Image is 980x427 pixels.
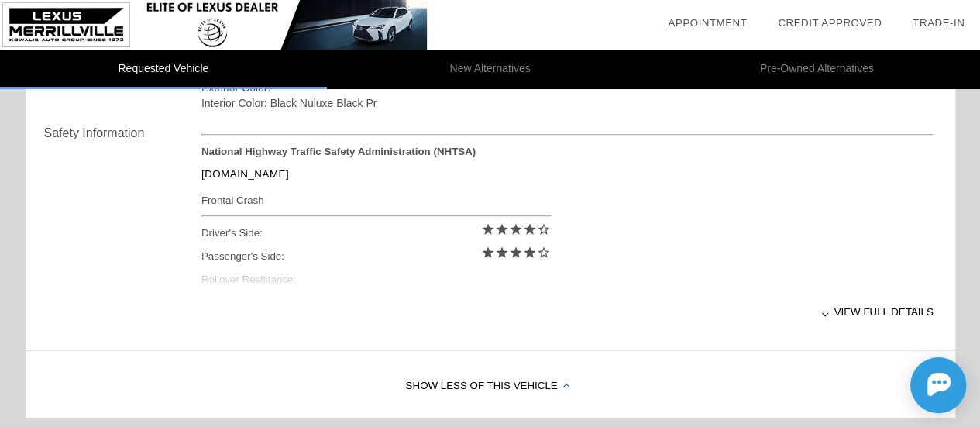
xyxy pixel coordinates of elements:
[778,17,882,29] a: Credit Approved
[201,222,551,245] div: Driver's Side:
[201,245,551,268] div: Passenger's Side:
[537,222,551,236] i: star_border
[201,146,476,157] strong: National Highway Traffic Safety Administration (NHTSA)
[495,246,509,260] i: star
[201,191,551,210] div: Frontal Crash
[523,222,537,236] i: star
[509,222,523,236] i: star
[523,246,537,260] i: star
[481,246,495,260] i: star
[841,343,980,427] iframe: Chat Assistance
[327,50,654,89] li: New Alternatives
[509,246,523,260] i: star
[201,168,289,180] a: [DOMAIN_NAME]
[44,124,201,143] div: Safety Information
[913,17,965,29] a: Trade-In
[201,293,934,331] div: View full details
[26,356,955,418] div: Show Less of this Vehicle
[537,246,551,260] i: star_border
[668,17,747,29] a: Appointment
[653,50,980,89] li: Pre-Owned Alternatives
[201,95,934,111] div: Interior Color: Black Nuluxe Black Pr
[481,222,495,236] i: star
[495,222,509,236] i: star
